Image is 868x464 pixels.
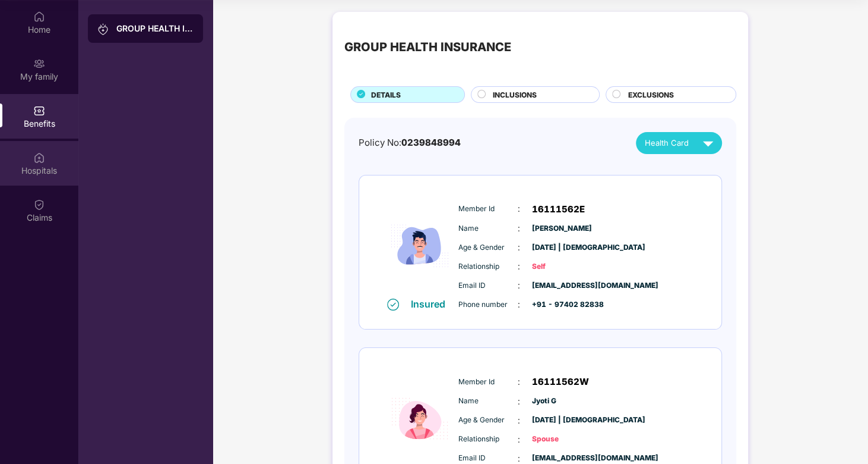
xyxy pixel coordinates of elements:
span: Phone number [458,299,518,311]
span: Member Id [458,203,518,215]
span: +91 - 97402 82838 [532,299,591,311]
div: GROUP HEALTH INSURANCE [344,38,511,57]
span: Email ID [458,453,518,464]
span: Age & Gender [458,415,518,426]
span: : [518,260,520,273]
span: : [518,298,520,311]
span: : [518,241,520,254]
img: svg+xml;base64,PHN2ZyBpZD0iQ2xhaW0iIHhtbG5zPSJodHRwOi8vd3d3LnczLm9yZy8yMDAwL3N2ZyIgd2lkdGg9IjIwIi... [33,199,45,211]
span: [EMAIL_ADDRESS][DOMAIN_NAME] [532,453,591,464]
span: : [518,414,520,427]
img: icon [384,194,455,297]
img: svg+xml;base64,PHN2ZyBpZD0iSG9zcGl0YWxzIiB4bWxucz0iaHR0cDovL3d3dy53My5vcmcvMjAwMC9zdmciIHdpZHRoPS... [33,152,45,164]
div: GROUP HEALTH INSURANCE [116,23,194,35]
img: svg+xml;base64,PHN2ZyB3aWR0aD0iMjAiIGhlaWdodD0iMjAiIHZpZXdCb3g9IjAgMCAyMCAyMCIgZmlsbD0ibm9uZSIgeG... [97,23,109,35]
span: Relationship [458,434,518,445]
span: Spouse [532,434,591,445]
span: : [518,222,520,235]
span: 16111562E [532,202,585,217]
span: 16111562W [532,375,589,389]
span: 0239848994 [401,137,461,148]
div: Insured [411,298,452,310]
span: : [518,279,520,292]
span: Name [458,223,518,234]
span: [DATE] | [DEMOGRAPHIC_DATA] [532,242,591,253]
img: svg+xml;base64,PHN2ZyB3aWR0aD0iMjAiIGhlaWdodD0iMjAiIHZpZXdCb3g9IjAgMCAyMCAyMCIgZmlsbD0ibm9uZSIgeG... [33,58,45,70]
img: svg+xml;base64,PHN2ZyB4bWxucz0iaHR0cDovL3d3dy53My5vcmcvMjAwMC9zdmciIHdpZHRoPSIxNiIgaGVpZ2h0PSIxNi... [387,299,399,311]
span: Member Id [458,377,518,388]
span: : [518,202,520,215]
span: Jyoti G [532,396,591,407]
span: Self [532,261,591,272]
span: Health Card [645,137,689,149]
span: : [518,375,520,388]
span: Email ID [458,280,518,291]
span: DETAILS [371,89,401,101]
span: [DATE] | [DEMOGRAPHIC_DATA] [532,415,591,426]
span: Age & Gender [458,242,518,253]
img: svg+xml;base64,PHN2ZyBpZD0iQmVuZWZpdHMiIHhtbG5zPSJodHRwOi8vd3d3LnczLm9yZy8yMDAwL3N2ZyIgd2lkdGg9Ij... [33,105,45,117]
span: EXCLUSIONS [628,89,673,101]
span: [EMAIL_ADDRESS][DOMAIN_NAME] [532,280,591,291]
button: Health Card [636,132,722,154]
img: svg+xml;base64,PHN2ZyBpZD0iSG9tZSIgeG1sbnM9Imh0dHA6Ly93d3cudzMub3JnLzIwMDAvc3ZnIiB3aWR0aD0iMjAiIG... [33,11,45,23]
span: INCLUSIONS [493,89,537,101]
span: Relationship [458,261,518,272]
span: : [518,395,520,408]
img: svg+xml;base64,PHN2ZyB4bWxucz0iaHR0cDovL3d3dy53My5vcmcvMjAwMC9zdmciIHZpZXdCb3g9IjAgMCAyNCAyNCIgd2... [698,133,718,153]
div: Policy No: [359,136,461,150]
span: [PERSON_NAME] [532,223,591,234]
span: : [518,433,520,446]
span: Name [458,396,518,407]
